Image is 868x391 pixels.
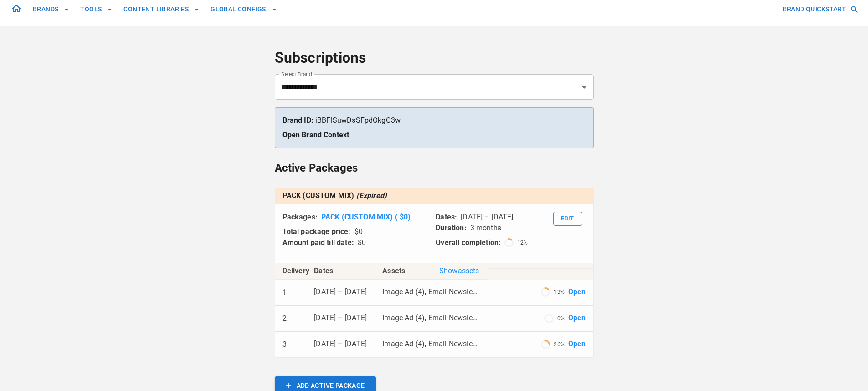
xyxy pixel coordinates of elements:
[436,237,501,248] p: Overall completion:
[77,1,116,18] button: TOOLS
[307,263,375,280] th: Dates
[517,239,528,247] p: 12 %
[307,332,375,358] td: [DATE] – [DATE]
[568,287,586,297] a: Open
[282,339,287,350] p: 3
[275,263,307,280] th: Delivery
[356,191,387,200] span: (Expired)
[282,115,586,126] p: iBBFlSuwDsSFpdOkgO3w
[307,280,375,306] td: [DATE] – [DATE]
[382,266,479,276] div: Assets
[282,287,287,298] p: 1
[207,1,281,18] button: GLOBAL CONFIGS
[436,212,457,223] p: Dates:
[554,288,564,296] p: 13 %
[275,188,593,204] th: PACK (CUSTOM MIX)
[275,188,593,204] table: active packages table
[382,313,479,323] p: Image Ad (4), Email Newsletter (4), Email setup (4)
[568,313,586,323] a: Open
[281,70,312,78] label: Select Brand
[439,266,479,276] span: Show assets
[382,287,479,297] p: Image Ad (4), Email Newsletter (4), Email setup (4)
[578,81,591,94] button: Open
[470,223,501,234] p: 3 months
[282,116,313,125] strong: Brand ID:
[382,339,479,349] p: Image Ad (4), Email Newsletter (4), Email setup (4), Remix Video (6)
[275,49,594,67] h4: Subscriptions
[358,237,366,248] div: $ 0
[436,223,466,234] p: Duration:
[282,313,287,324] p: 2
[282,130,349,139] a: Open Brand Context
[120,1,203,18] button: CONTENT LIBRARIES
[553,212,582,226] button: Edit
[779,1,861,18] button: BRAND QUICKSTART
[282,212,318,223] p: Packages:
[461,212,513,223] p: [DATE] – [DATE]
[275,159,594,177] h6: Active Packages
[321,212,411,223] a: PACK (CUSTOM MIX) ( $0)
[282,237,354,248] p: Amount paid till date:
[282,226,351,237] p: Total package price:
[29,1,73,18] button: BRANDS
[307,306,375,332] td: [DATE] – [DATE]
[557,314,565,323] p: 0 %
[354,226,363,237] div: $ 0
[554,340,564,349] p: 26 %
[568,339,586,349] a: Open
